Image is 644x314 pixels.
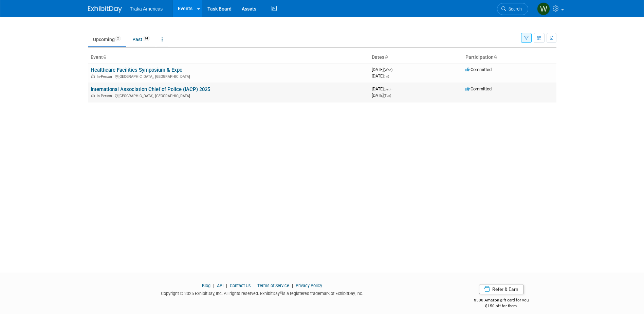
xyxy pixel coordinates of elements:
[91,94,95,97] img: In-Person Event
[537,2,550,15] img: William Knowles
[224,283,229,288] span: |
[497,3,528,15] a: Search
[465,67,492,72] span: Committed
[88,52,369,63] th: Event
[290,283,295,288] span: |
[384,87,390,91] span: (Sat)
[103,54,106,60] a: Sort by Event Name
[97,94,114,98] span: In-Person
[391,86,392,91] span: -
[91,74,95,78] img: In-Person Event
[372,86,392,91] span: [DATE]
[127,33,155,46] a: Past14
[384,74,389,78] span: (Fri)
[91,67,182,73] a: Healthcare Facilities Symposium & Expo
[143,36,150,41] span: 14
[91,86,210,92] a: International Association Chief of Police (IACP) 2025
[447,293,556,309] div: $500 Amazon gift card for you,
[217,283,223,288] a: API
[494,54,497,60] a: Sort by Participation Type
[372,73,389,78] span: [DATE]
[369,52,463,63] th: Dates
[479,284,524,294] a: Refer & Earn
[384,68,392,72] span: (Wed)
[130,6,163,12] span: Traka Americas
[88,6,122,13] img: ExhibitDay
[393,67,394,72] span: -
[384,94,391,98] span: (Tue)
[506,6,522,12] span: Search
[88,289,437,297] div: Copyright © 2025 ExhibitDay, Inc. All rights reserved. ExhibitDay is a registered trademark of Ex...
[463,52,556,63] th: Participation
[280,291,282,294] sup: ®
[384,54,388,60] a: Sort by Start Date
[97,74,114,79] span: In-Person
[257,283,289,288] a: Terms of Service
[211,283,216,288] span: |
[447,303,556,309] div: $150 off for them.
[465,86,492,91] span: Committed
[230,283,251,288] a: Contact Us
[91,93,366,98] div: [GEOGRAPHIC_DATA], [GEOGRAPHIC_DATA]
[372,67,394,72] span: [DATE]
[252,283,256,288] span: |
[202,283,210,288] a: Blog
[91,73,366,79] div: [GEOGRAPHIC_DATA], [GEOGRAPHIC_DATA]
[372,93,391,98] span: [DATE]
[115,36,121,41] span: 2
[88,33,126,46] a: Upcoming2
[296,283,322,288] a: Privacy Policy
